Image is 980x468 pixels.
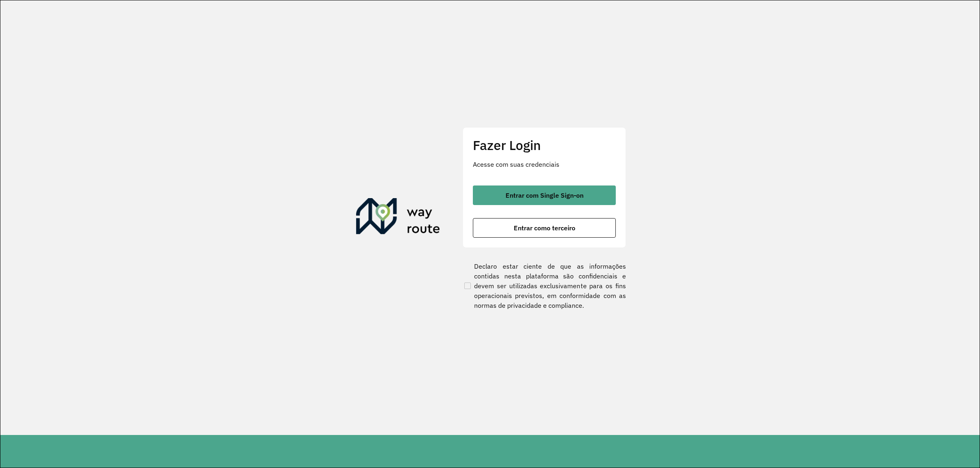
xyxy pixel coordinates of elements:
p: Acesse com suas credenciais [473,159,616,169]
span: Entrar como terceiro [514,225,575,231]
img: Roteirizador AmbevTech [356,198,440,237]
label: Declaro estar ciente de que as informações contidas nesta plataforma são confidenciais e devem se... [463,261,626,310]
h2: Fazer Login [473,137,616,153]
span: Entrar com Single Sign-on [506,192,584,199]
button: button [473,218,616,238]
button: button [473,185,616,205]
